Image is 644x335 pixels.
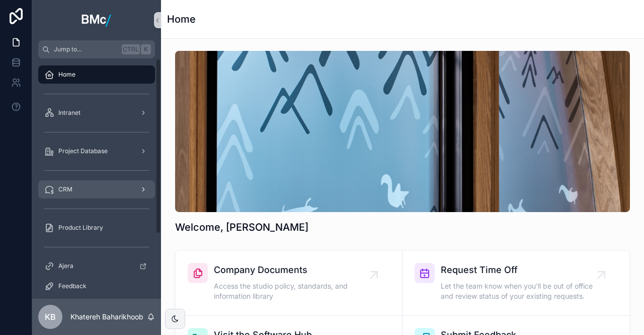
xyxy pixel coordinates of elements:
span: CRM [58,185,72,193]
span: Intranet [58,109,80,117]
span: Project Database [58,147,108,155]
span: KB [45,311,56,323]
a: Intranet [38,104,155,122]
a: Product Library [38,219,155,237]
span: Request Time Off [441,263,601,277]
h1: Welcome, [PERSON_NAME] [175,220,308,234]
a: Project Database [38,142,155,160]
span: Company Documents [214,263,374,277]
span: Ctrl [122,44,140,54]
a: Company DocumentsAccess the studio policy, standards, and information library [176,251,403,316]
span: Ajera [58,262,73,270]
span: Home [58,71,75,79]
a: Request Time OffLet the team know when you'll be out of office and review status of your existing... [403,251,629,316]
span: Access the studio policy, standards, and information library [214,281,374,301]
img: App logo [82,12,112,28]
span: Feedback [58,282,87,290]
a: Feedback [38,277,155,295]
p: Khatereh Baharikhoob [70,312,143,322]
a: CRM [38,180,155,198]
a: Ajera [38,257,155,275]
button: Jump to...CtrlK [38,40,155,58]
div: scrollable content [32,58,161,299]
span: Product Library [58,224,103,232]
h1: Home [167,12,196,26]
span: Jump to... [54,45,118,53]
a: Home [38,65,155,84]
span: Let the team know when you'll be out of office and review status of your existing requests. [441,281,601,301]
span: K [142,45,150,53]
